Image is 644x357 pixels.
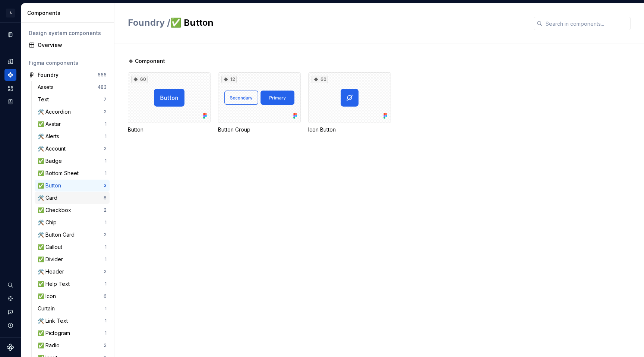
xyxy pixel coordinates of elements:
[4,82,16,94] a: Assets
[35,217,110,228] a: 🛠️ Chip1
[308,126,391,133] div: Icon Button
[218,72,301,133] div: 12Button Group
[6,9,15,18] div: A
[38,120,64,128] div: ✅ Avatar
[35,290,110,302] a: ✅ Icon6
[26,39,110,51] a: Overview
[35,94,110,105] a: Text7
[38,243,65,251] div: ✅ Callout
[38,219,60,226] div: 🛠️ Chip
[38,231,78,238] div: 🛠️ Button Card
[35,130,110,142] a: 🛠️ Alerts1
[38,145,69,152] div: 🛠️ Account
[4,96,16,108] a: Storybook stories
[104,232,107,238] div: 2
[131,76,148,83] div: 60
[104,195,107,201] div: 8
[1,5,19,21] button: A
[35,167,110,179] a: ✅ Bottom Sheet1
[104,109,107,115] div: 2
[104,342,107,348] div: 2
[105,244,107,250] div: 1
[218,126,301,133] div: Button Group
[29,59,107,67] div: Figma components
[38,293,59,300] div: ✅ Icon
[7,344,14,351] svg: Supernova Logo
[35,266,110,278] a: 🛠️ Header2
[35,339,110,351] a: ✅ Radio2
[38,170,82,177] div: ✅ Bottom Sheet
[38,157,65,165] div: ✅ Badge
[4,56,16,67] a: Design tokens
[543,17,631,30] input: Search in components...
[4,306,16,318] button: Contact support
[35,241,110,253] a: ✅ Callout1
[38,206,74,214] div: ✅ Checkbox
[38,182,64,189] div: ✅ Button
[35,118,110,130] a: ✅ Avatar1
[104,97,107,102] div: 7
[105,170,107,176] div: 1
[4,29,16,41] a: Documentation
[104,207,107,213] div: 2
[35,229,110,241] a: 🛠️ Button Card2
[105,158,107,164] div: 1
[104,183,107,189] div: 3
[38,108,74,116] div: 🛠️ Accordion
[4,69,16,81] a: Components
[128,126,211,133] div: Button
[98,72,107,78] div: 555
[35,180,110,192] a: ✅ Button3
[38,133,62,140] div: 🛠️ Alerts
[128,17,170,28] span: Foundry /
[308,72,391,133] div: 60Icon Button
[104,293,107,299] div: 6
[128,17,525,29] h2: ✅ Button
[38,256,66,263] div: ✅ Divider
[105,219,107,225] div: 1
[105,306,107,312] div: 1
[105,256,107,262] div: 1
[105,281,107,287] div: 1
[129,57,165,65] span: ❖ Component
[38,280,73,288] div: ✅ Help Text
[105,318,107,324] div: 1
[35,81,110,93] a: Assets483
[38,83,57,91] div: Assets
[29,29,107,37] div: Design system components
[38,317,71,325] div: 🛠️ Link Text
[98,84,107,90] div: 483
[38,268,67,275] div: 🛠️ Header
[4,293,16,304] a: Settings
[38,329,73,337] div: ✅ Pictogram
[104,269,107,275] div: 2
[105,330,107,336] div: 1
[38,342,63,349] div: ✅ Radio
[105,121,107,127] div: 1
[35,278,110,290] a: ✅ Help Text1
[35,143,110,155] a: 🛠️ Account2
[35,253,110,265] a: ✅ Divider1
[35,315,110,327] a: 🛠️ Link Text1
[35,155,110,167] a: ✅ Badge1
[27,9,111,17] div: Components
[35,303,110,315] a: Curtain1
[312,76,328,83] div: 60
[4,279,16,291] button: Search ⌘K
[26,69,110,81] a: Foundry555
[38,305,58,312] div: Curtain
[38,96,52,103] div: Text
[104,146,107,152] div: 2
[221,76,237,83] div: 12
[38,71,59,79] div: Foundry
[38,194,60,202] div: 🛠️ Card
[105,133,107,139] div: 1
